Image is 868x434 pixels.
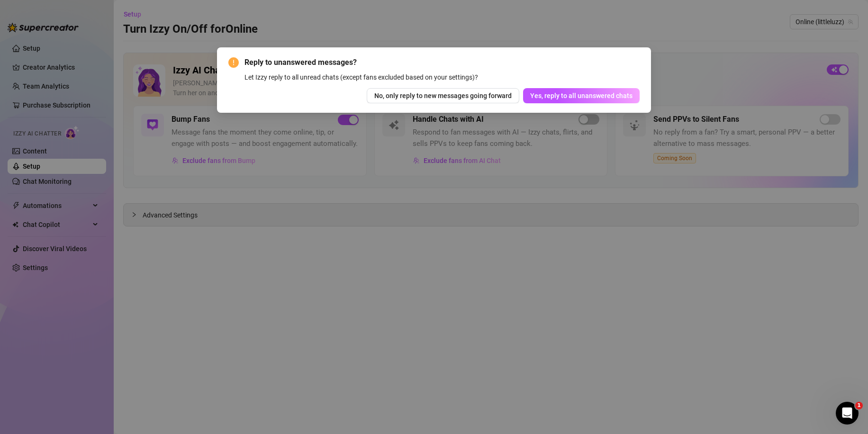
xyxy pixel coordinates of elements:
span: exclamation-circle [228,57,239,68]
span: Yes, reply to all unanswered chats [530,92,633,99]
span: 1 [855,402,863,409]
iframe: Intercom live chat [836,402,859,425]
div: Let Izzy reply to all unread chats (except fans excluded based on your settings)? [244,72,640,82]
span: Reply to unanswered messages? [244,57,640,68]
button: No, only reply to new messages going forward [367,88,519,103]
span: No, only reply to new messages going forward [374,92,512,99]
button: Yes, reply to all unanswered chats [523,88,640,103]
